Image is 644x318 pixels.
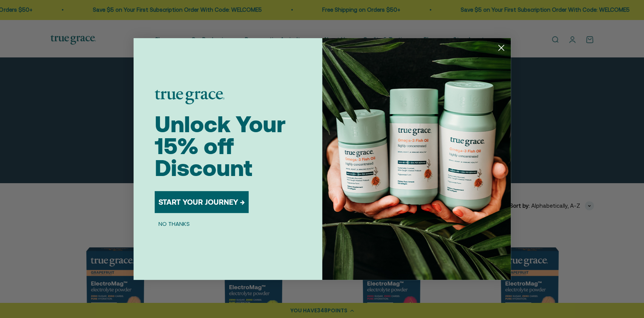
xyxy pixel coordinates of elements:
[155,219,194,228] button: NO THANKS
[155,90,224,104] img: logo placeholder
[322,38,511,280] img: 098727d5-50f8-4f9b-9554-844bb8da1403.jpeg
[495,41,508,54] button: Close dialog
[155,191,249,213] button: START YOUR JOURNEY →
[155,111,286,181] span: Unlock Your 15% off Discount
